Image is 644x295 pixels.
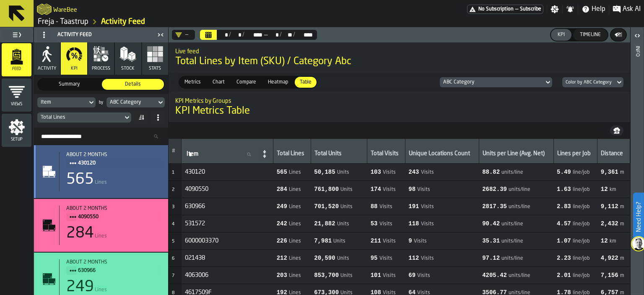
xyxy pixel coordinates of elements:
[277,203,287,210] span: 249
[557,272,571,279] span: 2.01
[557,150,594,159] div: Lines per Job
[576,32,604,38] div: Timeline
[172,170,174,175] span: 1
[185,149,258,160] input: label
[610,238,616,244] span: km
[37,17,339,27] nav: Breadcrumb
[38,66,56,71] span: Activity
[592,4,605,14] span: Help
[566,80,612,85] div: DropdownMenuValue-bucket
[37,2,52,17] a: logo-header
[2,67,31,71] span: Feed
[421,221,434,227] span: Visits
[169,42,630,73] div: title-Total Lines by Item (SKU) / Category Abc
[66,171,94,188] div: 565
[92,66,110,71] span: process
[289,204,301,210] span: Lines
[289,273,301,279] span: Lines
[557,186,571,193] span: 1.63
[482,272,507,279] span: 4205.42
[631,27,644,295] header: Info
[520,6,541,12] span: Subscribe
[175,55,623,68] span: Total Lines by Item (SKU) / Category Abc
[482,238,500,244] span: 35.31
[634,193,643,240] label: Need Help?
[263,77,293,88] div: thumb
[277,255,287,261] span: 212
[573,170,589,175] span: line/job
[483,150,550,159] div: Units per Line (Avg. Net)
[509,204,530,210] span: units/line
[95,287,107,293] span: Lines
[101,17,145,26] a: link-to-/wh/i/36c4991f-68ef-4ca7-ab45-a2252c911eea/feed/1c3b701f-6b04-4760-b41b-8b45b7e376fe
[408,186,415,193] span: 98
[601,272,618,279] span: 7,156
[277,272,287,279] span: 203
[379,256,392,261] span: Visits
[185,220,205,227] span: 531572
[200,30,317,40] div: Select date range
[482,203,507,210] span: 2817.35
[175,104,250,118] span: KPI Metrics Table
[37,97,96,107] div: DropdownMenuValue-sku
[66,259,161,275] div: Title
[280,31,282,38] div: /
[185,238,218,244] span: 6000003370
[333,238,345,244] span: Units
[277,169,287,175] span: 565
[233,78,260,86] span: Compare
[185,186,208,193] span: 4090550
[554,32,568,38] div: KPI
[231,77,261,88] div: thumb
[314,255,335,261] span: 20,590
[573,204,589,210] span: line/job
[78,266,155,275] span: 630966
[443,79,540,85] div: DropdownMenuValue-categoryAbc
[421,204,434,210] span: Visits
[277,220,287,227] span: 242
[408,203,419,210] span: 191
[175,96,623,104] h2: Sub Title
[41,115,119,120] div: DropdownMenuValue-eventsCount
[289,187,301,193] span: Lines
[172,239,174,244] span: 5
[501,221,523,227] span: units/line
[277,150,307,159] div: Total Lines
[110,99,153,105] div: DropdownMenuValue-categoryAbc
[478,6,514,12] span: No Subscription
[601,186,608,193] span: 12
[609,4,644,14] label: button-toggle-Ask AI
[408,169,419,175] span: 243
[501,238,523,244] span: units/line
[573,29,608,41] button: button-Timeline
[78,159,155,168] span: 430120
[181,78,204,86] span: Metrics
[53,5,77,13] h2: Sub Title
[66,206,161,211] div: about 2 months
[371,186,381,193] span: 174
[409,150,475,159] div: Unique Locations Count
[2,137,31,142] span: Setup
[482,255,500,261] span: 97.12
[95,180,107,185] span: Lines
[172,30,195,40] div: DropdownMenuValue-
[509,187,530,193] span: units/line
[340,204,353,210] span: Units
[242,31,244,38] div: /
[371,169,381,175] span: 103
[66,259,161,265] div: Start: 8/1/2025, 10:48:54 AM - End: 8/28/2025, 11:36:57 AM
[421,256,434,261] span: Visits
[207,76,231,89] label: button-switch-multi-Chart
[187,151,198,157] span: label
[208,77,230,88] div: thumb
[38,79,100,90] div: thumb
[417,187,430,193] span: Visits
[172,222,174,227] span: 4
[2,29,31,41] label: button-toggle-Toggle Full Menu
[293,31,295,38] div: /
[121,66,135,71] span: Stock
[37,112,131,123] div: DropdownMenuValue-eventsCount
[557,255,571,261] span: 2.23
[200,30,217,40] button: Select date range
[610,125,623,136] button: button-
